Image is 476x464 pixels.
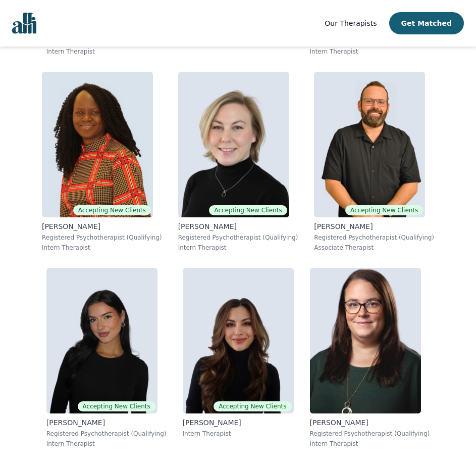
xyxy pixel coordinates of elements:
[214,401,291,411] span: Accepting New Clients
[46,268,157,413] img: Alyssa_Tweedie
[314,221,434,231] p: [PERSON_NAME]
[34,64,170,260] a: Grace_NyamweyaAccepting New Clients[PERSON_NAME]Registered Psychotherapist (Qualifying)Intern The...
[345,205,423,215] span: Accepting New Clients
[42,221,162,231] p: [PERSON_NAME]
[183,268,294,413] img: Saba_Salemi
[38,260,175,456] a: Alyssa_TweedieAccepting New Clients[PERSON_NAME]Registered Psychotherapist (Qualifying)Intern The...
[314,244,434,252] p: Associate Therapist
[310,268,421,413] img: Andrea_Nordby
[42,234,162,242] p: Registered Psychotherapist (Qualifying)
[12,13,36,34] img: alli logo
[178,221,298,231] p: [PERSON_NAME]
[73,205,151,215] span: Accepting New Clients
[175,260,302,456] a: Saba_SalemiAccepting New Clients[PERSON_NAME]Intern Therapist
[178,72,289,217] img: Jocelyn_Crawford
[183,430,294,438] p: Intern Therapist
[42,72,153,217] img: Grace_Nyamweya
[178,234,298,242] p: Registered Psychotherapist (Qualifying)
[306,64,442,260] a: Josh_CadieuxAccepting New Clients[PERSON_NAME]Registered Psychotherapist (Qualifying)Associate Th...
[183,417,294,428] p: [PERSON_NAME]
[46,430,167,438] p: Registered Psychotherapist (Qualifying)
[209,205,287,215] span: Accepting New Clients
[302,260,438,456] a: Andrea_Nordby[PERSON_NAME]Registered Psychotherapist (Qualifying)Intern Therapist
[310,440,430,448] p: Intern Therapist
[46,417,167,428] p: [PERSON_NAME]
[314,234,434,242] p: Registered Psychotherapist (Qualifying)
[310,48,430,56] p: Intern Therapist
[310,417,430,428] p: [PERSON_NAME]
[314,72,425,217] img: Josh_Cadieux
[46,440,167,448] p: Intern Therapist
[170,64,306,260] a: Jocelyn_CrawfordAccepting New Clients[PERSON_NAME]Registered Psychotherapist (Qualifying)Intern T...
[389,12,464,34] button: Get Matched
[325,19,377,27] span: Our Therapists
[178,244,298,252] p: Intern Therapist
[78,401,155,411] span: Accepting New Clients
[325,17,377,29] a: Our Therapists
[310,430,430,438] p: Registered Psychotherapist (Qualifying)
[46,48,167,56] p: Intern Therapist
[42,244,162,252] p: Intern Therapist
